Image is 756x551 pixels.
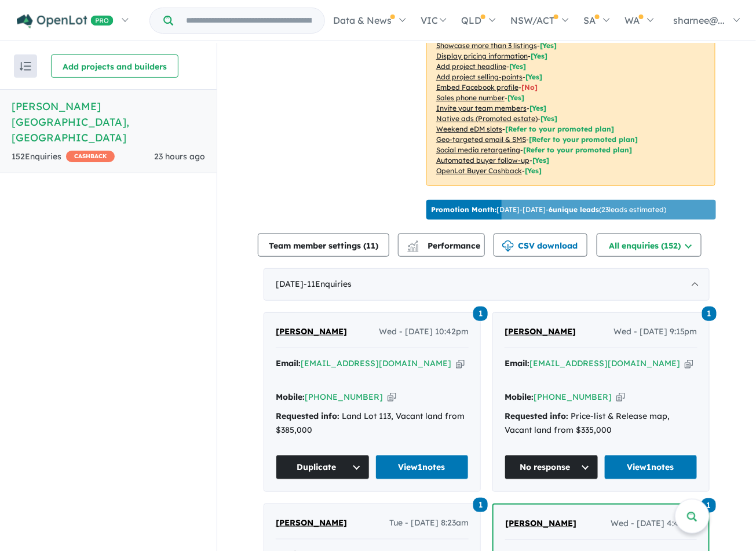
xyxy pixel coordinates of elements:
span: 1 [473,306,488,321]
a: [EMAIL_ADDRESS][DOMAIN_NAME] [301,358,451,368]
a: [PERSON_NAME] [505,325,576,339]
span: [PERSON_NAME] [276,517,347,528]
img: bar-chart.svg [407,245,419,252]
b: Promotion Month: [431,205,496,214]
u: Geo-targeted email & SMS [436,135,526,144]
a: View1notes [375,455,469,480]
strong: Mobile: [276,392,305,402]
button: Copy [388,391,396,403]
strong: Requested info: [505,411,568,421]
span: 1 [473,498,488,512]
button: Copy [616,391,625,403]
h5: [PERSON_NAME][GEOGRAPHIC_DATA] , [GEOGRAPHIC_DATA] [12,98,205,145]
span: Wed - [DATE] 9:15pm [613,325,697,339]
u: Automated buyer follow-up [436,156,529,165]
u: Invite your team members [436,104,527,112]
u: Native ads (Promoted estate) [436,114,538,123]
span: 11 [366,240,375,251]
button: All enquiries (152) [597,233,702,257]
p: [DATE] - [DATE] - ( 23 leads estimated) [431,205,666,215]
span: [ Yes ] [531,52,547,60]
span: 1 [702,306,717,321]
span: sharnee@... [674,14,725,26]
img: line-chart.svg [408,240,418,247]
span: Wed - [DATE] 10:42pm [379,325,469,339]
span: [Refer to your promoted plan] [529,135,638,144]
span: [PERSON_NAME] [505,326,576,337]
span: Wed - [DATE] 4:40pm [611,517,697,531]
span: [ No ] [521,83,538,92]
button: Add projects and builders [51,54,178,78]
div: [DATE] [264,268,710,301]
a: 1 [702,305,717,321]
span: [Refer to your promoted plan] [505,125,614,133]
b: 6 unique leads [549,205,599,214]
div: 152 Enquir ies [12,150,115,164]
u: Add project selling-points [436,72,523,81]
u: Social media retargeting [436,145,520,154]
a: [EMAIL_ADDRESS][DOMAIN_NAME] [529,358,680,368]
span: [Yes] [525,166,542,175]
a: [PERSON_NAME] [505,517,576,531]
strong: Mobile: [505,392,534,402]
span: [Yes] [540,114,557,123]
button: Copy [685,357,693,370]
strong: Email: [505,358,529,368]
u: Embed Facebook profile [436,83,518,92]
span: [PERSON_NAME] [276,326,347,337]
a: [PHONE_NUMBER] [305,392,383,402]
input: Try estate name, suburb, builder or developer [176,8,322,33]
span: [ Yes ] [509,62,526,71]
button: Performance [398,233,485,257]
a: 1 [702,497,716,513]
u: Display pricing information [436,52,528,60]
a: [PERSON_NAME] [276,325,347,339]
u: Weekend eDM slots [436,125,502,133]
img: download icon [502,240,514,252]
u: OpenLot Buyer Cashback [436,166,522,175]
strong: Requested info: [276,411,339,421]
button: Duplicate [276,455,370,480]
span: Performance [409,240,480,251]
u: Add project headline [436,62,506,71]
button: No response [505,455,598,480]
span: [PERSON_NAME] [505,518,576,528]
button: CSV download [494,233,587,257]
strong: Email: [276,358,301,368]
span: 23 hours ago [154,151,205,162]
button: Team member settings (11) [258,233,389,257]
span: Tue - [DATE] 8:23am [389,516,469,530]
img: sort.svg [20,62,31,71]
a: [PHONE_NUMBER] [534,392,612,402]
div: Price-list & Release map, Vacant land from $335,000 [505,410,697,437]
button: Copy [456,357,465,370]
u: Sales phone number [436,93,505,102]
u: Showcase more than 3 listings [436,41,537,50]
a: 1 [473,497,488,512]
span: [ Yes ] [507,93,524,102]
a: [PERSON_NAME] [276,516,347,530]
div: Land Lot 113, Vacant land from $385,000 [276,410,469,437]
a: 1 [473,305,488,321]
span: [ Yes ] [525,72,542,81]
span: [Refer to your promoted plan] [523,145,632,154]
span: [ Yes ] [540,41,557,50]
a: View1notes [604,455,698,480]
span: CASHBACK [66,151,115,162]
span: [ Yes ] [529,104,546,112]
span: [Yes] [532,156,549,165]
img: Openlot PRO Logo White [17,14,114,28]
span: - 11 Enquir ies [304,279,352,289]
